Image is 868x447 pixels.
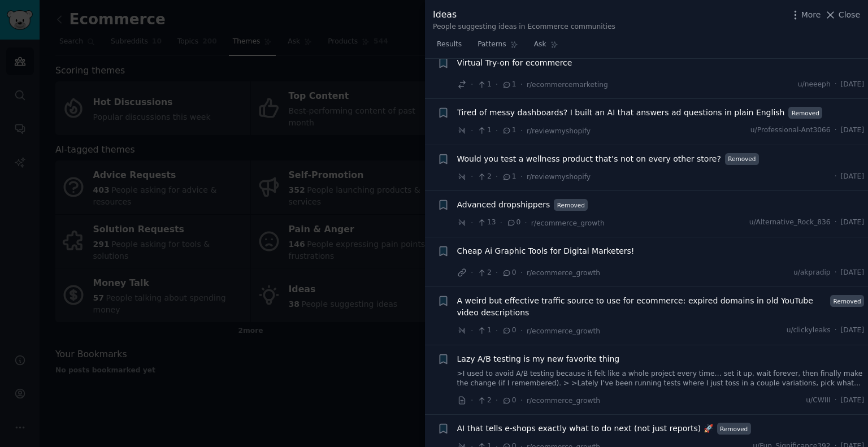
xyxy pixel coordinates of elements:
a: Cheap Ai Graphic Tools for Digital Marketers! [457,245,635,257]
span: 0 [502,396,516,406]
span: More [801,9,821,21]
a: Tired of messy dashboards? I built an AI that answers ad questions in plain English [457,107,785,119]
span: 0 [506,218,520,228]
span: 1 [502,80,516,90]
span: · [520,125,523,137]
span: Results [437,40,462,50]
span: Ask [534,40,546,50]
span: · [835,125,837,136]
span: 1 [502,172,516,182]
span: 1 [477,326,491,336]
span: 1 [477,125,491,136]
span: · [496,325,498,337]
a: Lazy A/B testing is my new favorite thing [457,353,620,365]
span: · [471,171,473,183]
span: u/Professional-Ant3066 [750,125,831,136]
span: u/clickyleaks [787,326,831,336]
span: · [835,326,837,336]
span: r/ecommerce_growth [527,269,600,277]
span: · [835,80,837,90]
span: [DATE] [841,218,864,228]
span: r/ecommerce_growth [527,327,600,335]
span: u/CWIII [806,396,830,406]
span: · [524,217,527,229]
span: r/reviewmyshopify [527,127,591,135]
span: · [500,217,502,229]
a: A weird but effective traffic source to use for ecommerce: expired domains in old YouTube video d... [457,295,827,319]
span: 13 [477,218,496,228]
span: · [835,218,837,228]
span: · [496,394,498,406]
span: Close [839,9,860,21]
span: · [835,172,837,182]
span: [DATE] [841,396,864,406]
a: AI that tells e-shops exactly what to do next (not just reports) 🚀 [457,423,713,435]
span: r/reviewmyshopify [527,173,591,181]
span: r/ecommercemarketing [527,81,608,89]
span: [DATE] [841,326,864,336]
div: Ideas [433,8,615,22]
span: Patterns [478,40,506,50]
span: · [496,125,498,137]
span: u/neeeph [798,80,831,90]
div: People suggesting ideas in Ecommerce communities [433,22,615,32]
span: · [520,79,523,90]
span: [DATE] [841,80,864,90]
span: · [520,394,523,406]
a: >I used to avoid A/B testing because it felt like a whole project every time… set it up, wait for... [457,369,865,389]
button: More [789,9,821,21]
span: r/ecommerce_growth [527,397,600,405]
span: 0 [502,268,516,278]
span: Removed [725,153,759,165]
span: [DATE] [841,172,864,182]
span: 1 [477,80,491,90]
a: Ask [530,36,562,59]
span: [DATE] [841,125,864,136]
a: Would you test a wellness product that’s not on every other store? [457,153,721,165]
span: u/akpradip [793,268,831,278]
span: [DATE] [841,268,864,278]
a: Advanced dropshippers [457,199,550,211]
span: Removed [830,295,864,307]
span: · [520,267,523,279]
span: · [520,171,523,183]
span: · [471,217,473,229]
span: Removed [554,199,588,211]
span: · [471,79,473,90]
span: u/Alternative_Rock_836 [749,218,831,228]
span: 2 [477,172,491,182]
button: Close [824,9,860,21]
span: Removed [788,107,822,119]
a: Virtual Try-on for ecommerce [457,57,572,69]
span: 1 [502,125,516,136]
span: · [471,125,473,137]
span: 2 [477,396,491,406]
span: · [520,325,523,337]
span: · [471,394,473,406]
a: Results [433,36,466,59]
span: · [471,325,473,337]
span: · [496,171,498,183]
span: · [496,79,498,90]
span: · [471,267,473,279]
span: · [835,396,837,406]
a: Patterns [474,36,522,59]
span: 2 [477,268,491,278]
span: r/ecommerce_growth [531,219,605,227]
span: 0 [502,326,516,336]
span: Removed [717,423,751,435]
span: · [496,267,498,279]
span: · [835,268,837,278]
